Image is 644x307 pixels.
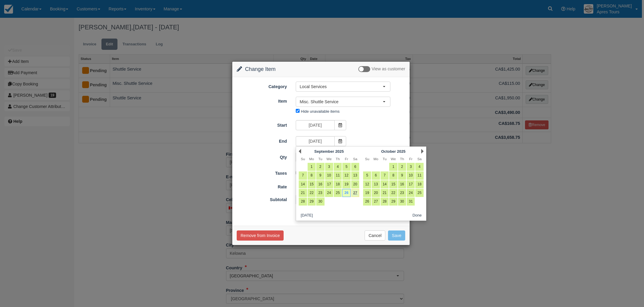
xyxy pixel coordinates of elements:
[415,171,423,179] a: 11
[373,157,378,161] span: Monday
[298,212,315,219] button: [DATE]
[299,180,307,188] a: 14
[316,180,324,188] a: 16
[415,163,423,171] a: 4
[363,180,371,188] a: 12
[325,163,333,171] a: 3
[342,163,350,171] a: 5
[407,171,415,179] a: 10
[308,171,316,179] a: 8
[336,157,340,161] span: Thursday
[381,189,389,197] a: 21
[391,157,396,161] span: Wednesday
[232,168,291,176] label: Taxes
[299,149,301,154] a: Prev
[314,149,334,154] span: September
[388,230,405,241] button: Save
[301,157,305,161] span: Sunday
[353,157,357,161] span: Saturday
[372,171,380,179] a: 6
[334,180,342,188] a: 18
[417,157,422,161] span: Saturday
[398,163,406,171] a: 2
[232,152,291,160] label: Qty
[325,189,333,197] a: 24
[308,189,316,197] a: 22
[351,163,359,171] a: 6
[342,189,350,197] a: 26
[381,180,389,188] a: 14
[296,82,390,92] button: Local Services
[300,99,383,105] span: Misc. Shuttle Service
[398,171,406,179] a: 9
[245,66,276,72] span: Change Item
[383,157,387,161] span: Tuesday
[407,189,415,197] a: 24
[407,180,415,188] a: 17
[334,171,342,179] a: 11
[407,163,415,171] a: 3
[232,120,291,128] label: Start
[334,163,342,171] a: 4
[381,198,389,206] a: 28
[363,189,371,197] a: 19
[400,157,404,161] span: Thursday
[299,198,307,206] a: 28
[381,171,389,179] a: 7
[365,230,385,241] button: Cancel
[232,182,291,190] label: Rate
[351,180,359,188] a: 20
[365,157,369,161] span: Sunday
[363,198,371,206] a: 26
[389,180,397,188] a: 15
[389,198,397,206] a: 29
[299,171,307,179] a: 7
[398,189,406,197] a: 23
[363,171,371,179] a: 5
[381,149,396,154] span: October
[409,157,412,161] span: Friday
[318,157,322,161] span: Tuesday
[300,84,383,90] span: Local Services
[415,180,423,188] a: 18
[372,189,380,197] a: 20
[232,195,291,203] label: Subtotal
[325,180,333,188] a: 17
[237,230,284,241] button: Remove from Invoice
[372,198,380,206] a: 27
[342,171,350,179] a: 12
[296,97,390,107] button: Misc. Shuttle Service
[325,171,333,179] a: 10
[309,157,314,161] span: Monday
[316,171,324,179] a: 9
[301,109,339,114] label: Hide unavailable items
[372,180,380,188] a: 13
[421,149,424,154] a: Next
[316,198,324,206] a: 30
[232,96,291,104] label: Item
[351,171,359,179] a: 13
[232,82,291,90] label: Category
[389,163,397,171] a: 1
[415,189,423,197] a: 25
[389,171,397,179] a: 8
[327,157,332,161] span: Wednesday
[351,189,359,197] a: 27
[308,180,316,188] a: 15
[398,180,406,188] a: 16
[342,180,350,188] a: 19
[335,149,344,154] span: 2025
[397,149,406,154] span: 2025
[308,198,316,206] a: 29
[232,136,291,144] label: End
[334,189,342,197] a: 25
[410,212,424,219] button: Done
[398,198,406,206] a: 30
[407,198,415,206] a: 31
[316,163,324,171] a: 2
[389,189,397,197] a: 22
[372,67,405,71] span: View as customer
[308,163,316,171] a: 1
[299,189,307,197] a: 21
[345,157,348,161] span: Friday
